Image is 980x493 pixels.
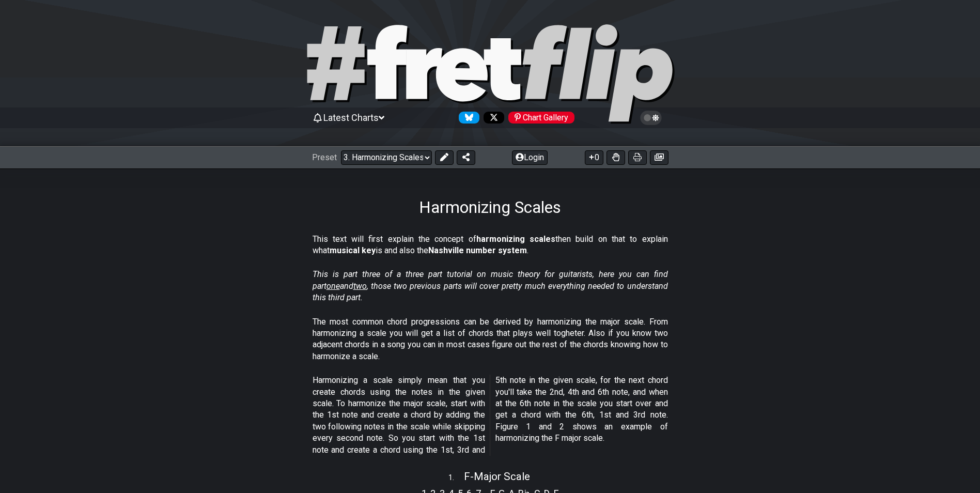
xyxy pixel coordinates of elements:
span: Toggle light / dark theme [645,113,657,122]
button: Login [512,150,548,165]
span: one [326,281,340,291]
a: Follow #fretflip at Bluesky [455,112,479,124]
a: Follow #fretflip at X [479,112,504,124]
span: 1 . [448,472,464,484]
strong: musical key [330,245,376,255]
button: Print [628,150,647,165]
span: F - Major Scale [464,470,530,483]
a: #fretflip at Pinterest [504,112,574,124]
select: Preset [341,150,432,165]
button: Share Preset [457,150,475,165]
p: Harmonizing a scale simply mean that you create chords using the notes in the given scale. To har... [313,375,668,456]
em: This is part three of a three part tutorial on music theory for guitarists, here you can find par... [313,269,668,302]
button: Toggle Dexterity for all fretkits [606,150,625,165]
p: This text will first explain the concept of then build on that to explain what is and also the . [313,234,668,257]
button: Create image [650,150,668,165]
button: Edit Preset [435,150,454,165]
span: Latest Charts [323,112,379,123]
span: two [353,281,367,291]
button: 0 [585,150,603,165]
h1: Harmonizing Scales [419,197,561,217]
p: The most common chord progressions can be derived by harmonizing the major scale. From harmonizin... [313,316,668,363]
div: Chart Gallery [508,112,574,124]
strong: harmonizing scales [476,234,555,244]
strong: Nashville number system [428,245,527,255]
span: Preset [312,152,337,162]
